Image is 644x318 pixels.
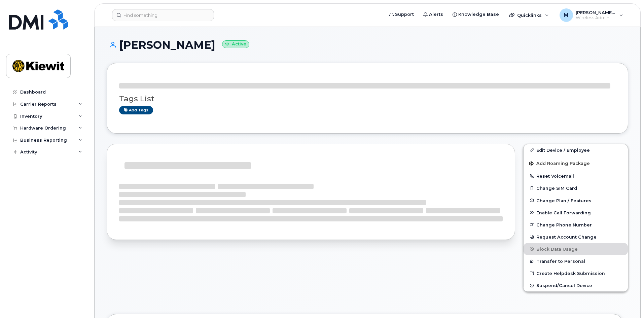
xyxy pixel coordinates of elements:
button: Block Data Usage [524,243,628,255]
span: Enable Call Forwarding [536,210,591,215]
button: Add Roaming Package [524,156,628,170]
button: Suspend/Cancel Device [524,279,628,291]
button: Request Account Change [524,231,628,243]
span: Suspend/Cancel Device [536,283,592,288]
a: Create Helpdesk Submission [524,267,628,279]
span: Add Roaming Package [529,161,590,167]
a: Edit Device / Employee [524,144,628,156]
span: Change Plan / Features [536,198,592,203]
button: Reset Voicemail [524,170,628,182]
h1: [PERSON_NAME] [107,39,628,51]
button: Change Phone Number [524,219,628,231]
h3: Tags List [119,95,616,103]
button: Change SIM Card [524,182,628,194]
button: Enable Call Forwarding [524,207,628,219]
button: Change Plan / Features [524,195,628,207]
a: Add tags [119,106,153,114]
small: Active [222,40,249,48]
button: Transfer to Personal [524,255,628,267]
